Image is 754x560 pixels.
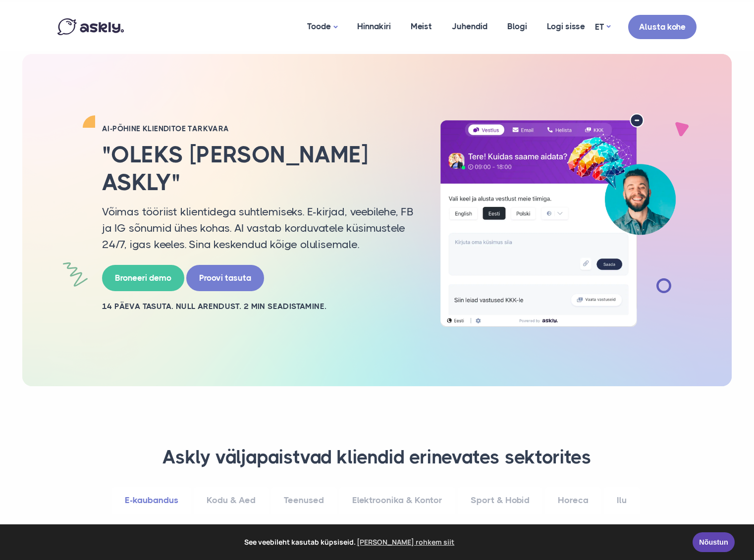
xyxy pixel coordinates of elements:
[429,113,687,327] img: AI multilingual chat
[70,446,684,469] h3: Askly väljapaistvad kliendid erinevates sektorites
[102,301,414,312] h2: 14 PÄEVA TASUTA. NULL ARENDUST. 2 MIN SEADISTAMINE.
[271,487,337,514] a: Teenused
[545,487,601,514] a: Horeca
[102,124,414,134] h2: AI-PÕHINE KLIENDITOE TARKVARA
[458,487,542,514] a: Sport & Hobid
[628,15,697,39] a: Alusta kohe
[356,535,456,550] a: learn more about cookies
[102,265,184,291] a: Broneeri demo
[297,2,347,51] a: Toode
[401,2,442,51] a: Meist
[537,2,595,51] a: Logi sisse
[102,141,414,196] h2: "Oleks [PERSON_NAME] Askly"
[194,487,269,514] a: Kodu & Aed
[497,2,537,51] a: Blogi
[57,18,124,35] img: Askly
[102,204,414,253] p: Võimas tööriist klientidega suhtlemiseks. E-kirjad, veebilehe, FB ja IG sõnumid ühes kohas. AI va...
[604,487,640,514] a: Ilu
[442,2,497,51] a: Juhendid
[595,20,610,34] a: ET
[339,487,455,514] a: Elektroonika & Kontor
[112,487,191,514] a: E-kaubandus
[186,265,264,291] a: Proovi tasuta
[347,2,401,51] a: Hinnakiri
[693,532,735,552] a: Nõustun
[14,535,686,550] span: See veebileht kasutab küpsiseid.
